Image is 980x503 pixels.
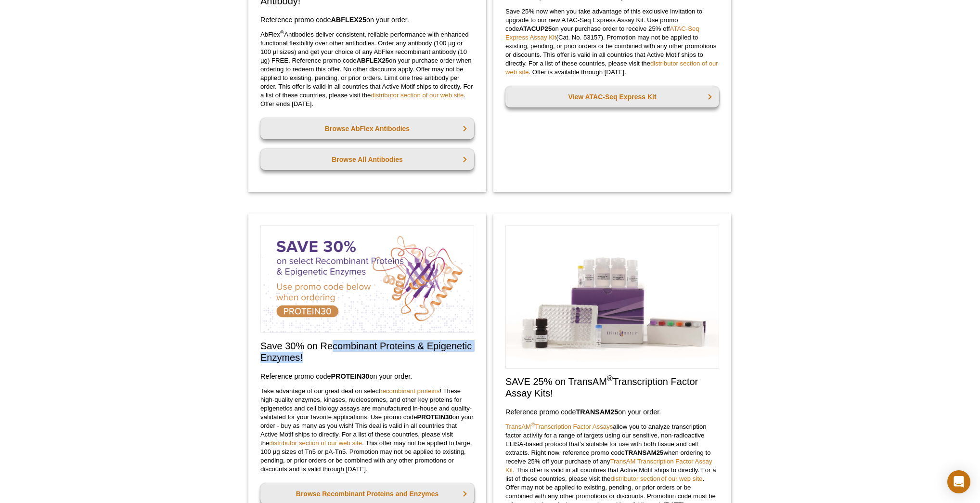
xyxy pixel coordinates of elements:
[505,7,719,77] p: Save 25% now when you take advantage of this exclusive invitation to upgrade to our new ATAC-Seq ...
[260,340,474,363] h2: Save 30% on Recombinant Proteins & Epigenetic Enzymes!
[280,29,284,35] sup: ®
[505,376,719,399] h2: SAVE 25% on TransAM Transcription Factor Assay Kits!
[505,225,719,369] img: Save on TransAM
[260,387,474,474] p: Take advantage of our great deal on select ! These high-quality enzymes, kinases, nucleosomes, an...
[505,60,718,76] a: distributor section of our web site
[331,372,369,380] strong: PROTEIN30
[519,25,552,32] strong: ATACUP25
[625,449,664,456] strong: TRANSAM25
[505,423,613,430] a: TransAM®Transcription Factor Assays
[331,16,366,24] strong: ABFLEX25
[371,92,464,99] a: distributor section of our web site
[260,14,474,26] h3: Reference promo code on your order.
[260,225,474,333] img: Save on Recombinant Proteins and Enzymes
[505,406,719,418] h3: Reference promo code on your order.
[607,374,613,383] sup: ®
[269,439,362,447] a: distributor section of our web site
[260,118,474,139] a: Browse AbFlex Antibodies
[260,371,474,382] h3: Reference promo code on your order.
[610,475,702,482] a: distributor section of our web site
[380,387,439,395] a: recombinant proteins
[260,149,474,170] a: Browse All Antibodies
[947,470,970,493] div: Open Intercom Messenger
[576,408,618,416] strong: TRANSAM25
[260,30,474,108] p: AbFlex Antibodies deliver consistent, reliable performance with enhanced functional flexibility o...
[357,57,389,64] strong: ABFLEX25
[505,458,712,474] a: TransAM Transcription Factor Assay Kit
[417,413,452,421] strong: PROTEIN30
[505,86,719,107] a: View ATAC-Seq Express Kit
[531,421,535,427] sup: ®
